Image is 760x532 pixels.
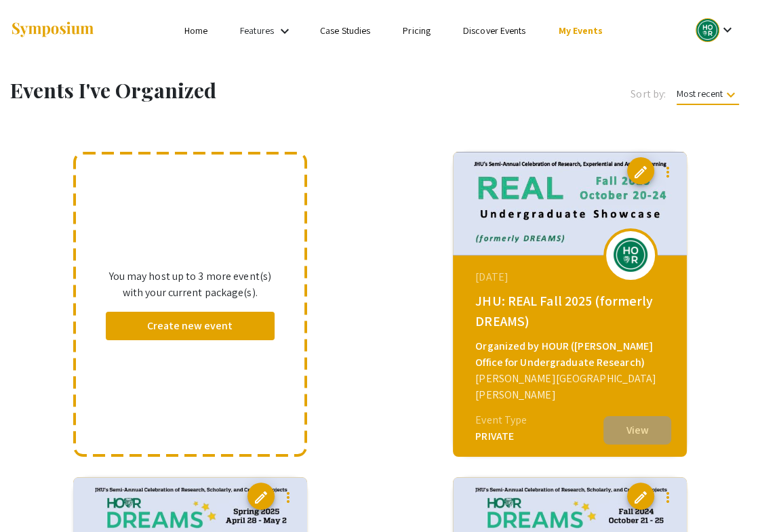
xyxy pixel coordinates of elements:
mat-icon: more_vert [280,489,296,506]
div: JHU: REAL Fall 2025 (formerly DREAMS) [475,291,668,331]
span: edit [633,164,649,180]
a: Home [184,24,207,37]
h1: Events I've Organized [10,78,433,102]
a: Pricing [403,24,431,37]
div: Event Type [475,412,527,428]
button: edit [247,483,275,510]
div: [DATE] [475,269,668,285]
p: You may host up to 3 more event(s) with your current package(s). [106,268,275,301]
mat-icon: more_vert [660,489,676,506]
img: Symposium by ForagerOne [10,21,95,39]
button: Most recent [666,81,750,106]
div: [PERSON_NAME][GEOGRAPHIC_DATA][PERSON_NAME] [475,371,668,403]
a: Features [240,24,274,37]
span: Most recent [677,87,739,105]
mat-icon: keyboard_arrow_down [723,87,739,103]
button: edit [627,483,654,510]
button: Create new event [106,312,275,340]
div: PRIVATE [475,428,527,445]
mat-icon: more_vert [660,164,676,180]
a: Discover Events [463,24,526,37]
a: My Events [558,24,603,37]
mat-icon: Expand account dropdown [719,22,736,38]
button: edit [627,157,654,184]
img: jhu-real-fall-2025-formerly-dreams_eventCoverPhoto_af2ebe__thumb.jpg [453,152,687,255]
button: View [603,416,671,445]
span: edit [253,489,269,506]
mat-icon: Expand Features list [277,23,293,39]
div: Organized by HOUR ([PERSON_NAME] Office for Undergraduate Research) [475,338,668,371]
img: jhu-real-fall-2025-formerly-dreams_eventLogo_e206f4_.png [610,238,651,272]
span: Sort by: [631,86,666,102]
a: Case Studies [320,24,370,37]
iframe: Chat [10,471,58,522]
span: edit [633,489,649,506]
button: Expand account dropdown [681,15,750,45]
